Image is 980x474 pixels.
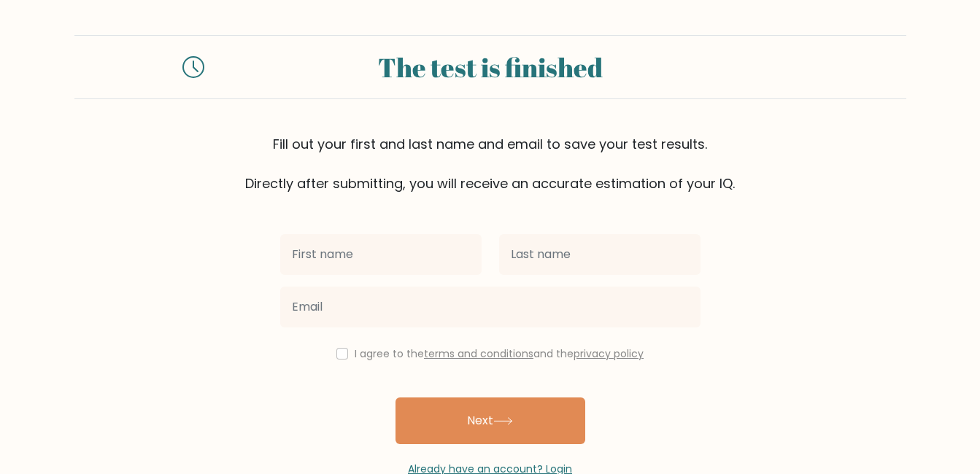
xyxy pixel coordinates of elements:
div: The test is finished [222,47,759,87]
input: Email [280,287,701,327]
input: Last name [499,234,701,275]
input: First name [280,234,482,275]
button: Next [396,397,585,444]
a: privacy policy [574,346,644,361]
div: Fill out your first and last name and email to save your test results. Directly after submitting,... [74,134,906,193]
a: terms and conditions [424,346,533,361]
label: I agree to the and the [355,346,644,361]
